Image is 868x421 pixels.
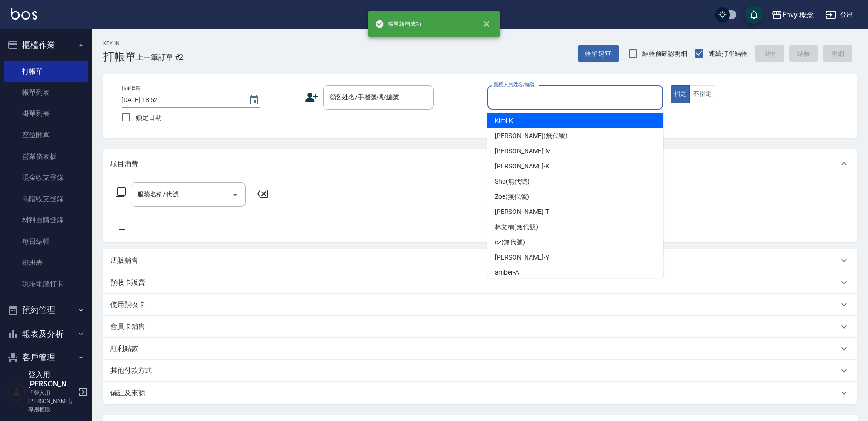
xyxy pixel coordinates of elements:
[103,294,857,316] div: 使用預收卡
[4,298,88,322] button: 預約管理
[671,85,690,103] button: 指定
[495,268,519,277] span: amber -A
[103,249,857,271] div: 店販銷售
[103,149,857,179] div: 項目消費
[495,146,551,156] span: [PERSON_NAME] -M
[745,6,763,24] button: save
[4,146,88,167] a: 營業儀表板
[4,231,88,252] a: 每日結帳
[494,81,534,88] label: 服務人員姓名/編號
[495,237,525,247] span: cz (無代號)
[4,209,88,231] a: 材料自購登錄
[4,167,88,188] a: 現金收支登錄
[495,161,550,171] span: [PERSON_NAME] -K
[495,192,529,202] span: Zoe (無代號)
[228,187,243,202] button: Open
[495,177,530,186] span: Sho (無代號)
[689,85,715,103] button: 不指定
[495,253,549,262] span: [PERSON_NAME] -Y
[4,252,88,273] a: 排班表
[768,6,818,24] button: Envy 概念
[103,40,136,46] h2: Key In
[4,346,88,369] button: 客戶管理
[122,85,141,92] label: 帳單日期
[4,61,88,82] a: 打帳單
[782,9,815,21] div: Envy 概念
[28,389,75,414] p: 「登入用[PERSON_NAME]」專用權限
[110,366,156,376] p: 其他付款方式
[495,207,549,217] span: [PERSON_NAME] -T
[110,388,145,398] p: 備註及來源
[122,92,239,108] input: YYYY/MM/DD hh:mm
[4,322,88,346] button: 報表及分析
[103,316,857,338] div: 會員卡銷售
[4,124,88,145] a: 座位開單
[375,19,421,29] span: 帳單新增成功
[110,278,145,288] p: 預收卡販賣
[103,271,857,294] div: 預收卡販賣
[4,273,88,294] a: 現場電腦打卡
[110,300,145,310] p: 使用預收卡
[103,50,136,63] h3: 打帳單
[4,188,88,209] a: 高階收支登錄
[243,89,265,111] button: Choose date, selected date is 2025-10-14
[495,222,538,232] span: 林文楨 (無代號)
[11,8,37,20] img: Logo
[4,33,88,57] button: 櫃檯作業
[642,49,688,58] span: 結帳前確認明細
[4,82,88,103] a: 帳單列表
[110,159,138,169] p: 項目消費
[495,116,513,126] span: Kimi -K
[822,6,857,23] button: 登出
[476,14,497,34] button: close
[7,383,26,401] img: Person
[136,52,184,63] span: 上一筆訂單:#2
[495,131,567,141] span: [PERSON_NAME] (無代號)
[103,382,857,404] div: 備註及來源
[136,113,162,122] span: 鎖定日期
[4,103,88,124] a: 掛單列表
[103,360,857,382] div: 其他付款方式
[103,338,857,360] div: 紅利點數
[110,322,145,332] p: 會員卡銷售
[578,45,619,62] button: 帳單速查
[110,344,143,354] p: 紅利點數
[110,256,138,265] p: 店販銷售
[709,49,747,58] span: 連續打單結帳
[28,370,75,389] h5: 登入用[PERSON_NAME]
